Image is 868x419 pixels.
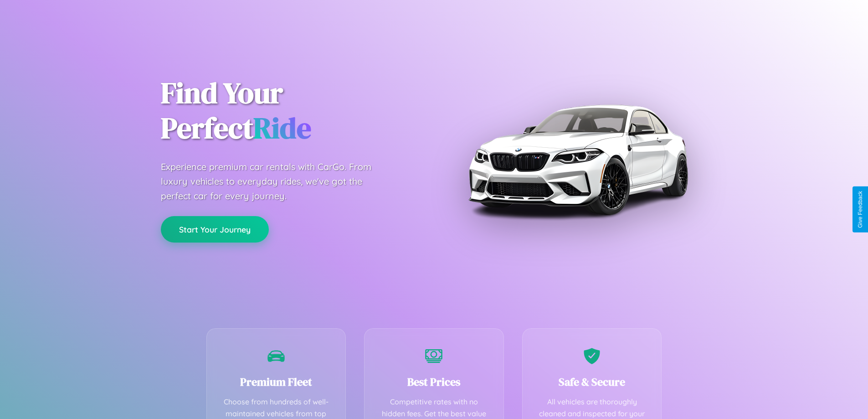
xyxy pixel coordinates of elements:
h1: Find Your Perfect [161,76,421,146]
h3: Premium Fleet [221,374,332,389]
button: Start Your Journey [161,216,269,243]
p: Experience premium car rentals with CarGo. From luxury vehicles to everyday rides, we've got the ... [161,160,389,203]
img: Premium BMW car rental vehicle [464,46,692,274]
h3: Safe & Secure [536,374,648,389]
h3: Best Prices [378,374,490,389]
span: Ride [253,108,311,148]
div: Give Feedback [857,191,863,228]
